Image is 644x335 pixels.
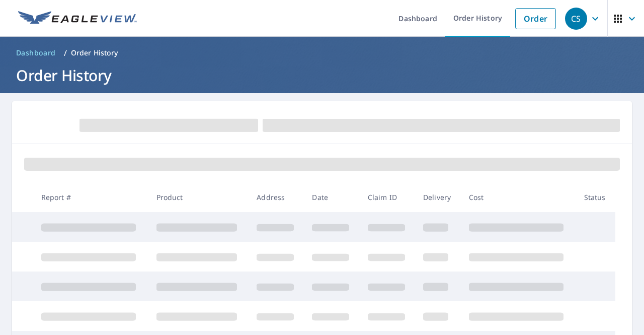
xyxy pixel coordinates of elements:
[12,45,632,61] nav: breadcrumb
[515,8,556,29] a: Order
[461,182,576,212] th: Cost
[18,11,137,26] img: EV Logo
[304,182,359,212] th: Date
[16,48,56,58] span: Dashboard
[360,182,415,212] th: Claim ID
[64,47,67,59] li: /
[565,8,587,30] div: CS
[12,45,60,61] a: Dashboard
[71,48,118,58] p: Order History
[249,182,304,212] th: Address
[33,182,148,212] th: Report #
[148,182,249,212] th: Product
[12,65,632,86] h1: Order History
[415,182,461,212] th: Delivery
[576,182,615,212] th: Status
